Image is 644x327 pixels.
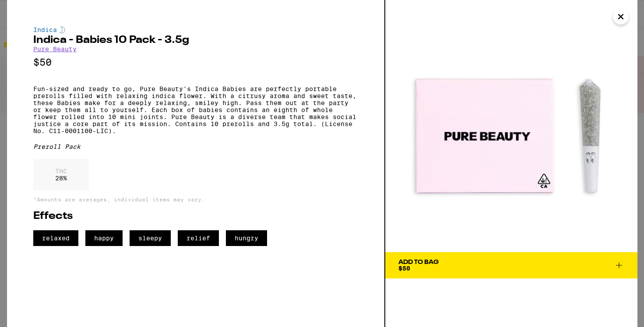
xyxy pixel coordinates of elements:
span: happy [85,230,123,246]
p: *Amounts are averages, individual items may vary. [33,197,358,202]
p: Fun-sized and ready to go, Pure Beauty's Indica Babies are perfectly portable prerolls filled wit... [33,85,358,134]
span: hungry [226,230,267,246]
button: Add To Bag$50 [385,252,637,278]
p: $50 [33,57,358,68]
span: relief [178,230,219,246]
div: Preroll Pack [33,143,358,150]
img: indicaColor.svg [60,26,65,33]
p: THC [55,168,67,175]
span: $50 [398,265,410,272]
div: Indica [33,26,358,33]
div: 28 % [33,159,89,190]
h2: Indica - Babies 10 Pack - 3.5g [33,35,358,46]
h2: Effects [33,211,358,222]
span: relaxed [33,230,78,246]
span: sleepy [130,230,171,246]
button: Close [613,9,629,25]
a: Pure Beauty [33,46,77,53]
div: Add To Bag [398,259,439,265]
